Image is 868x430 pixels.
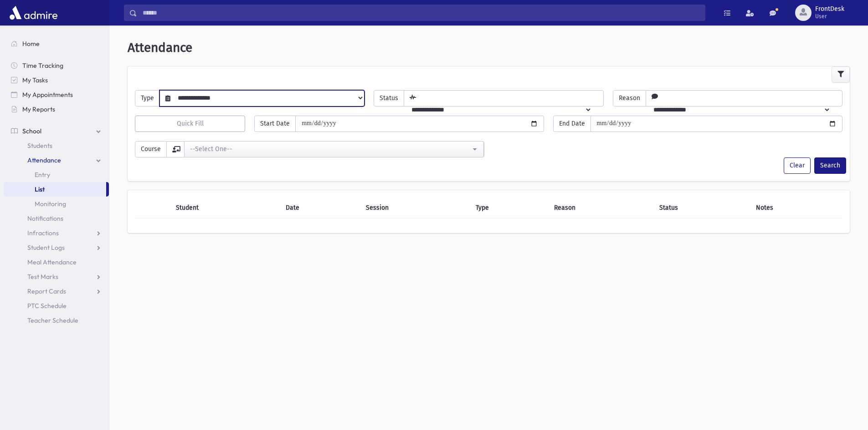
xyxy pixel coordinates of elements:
[170,197,280,218] th: Student
[4,138,109,153] a: Students
[4,226,109,240] a: Infractions
[553,116,591,132] span: End Date
[254,116,296,132] span: Start Date
[22,91,73,99] span: My Appointments
[4,298,109,313] a: PTC Schedule
[35,200,66,208] span: Monitoring
[4,182,106,197] a: List
[360,197,470,218] th: Session
[4,313,109,328] a: Teacher Schedule
[4,197,109,211] a: Monitoring
[7,4,60,22] img: AdmirePro
[35,171,50,179] span: Entry
[27,214,63,223] span: Notifications
[27,156,61,164] span: Attendance
[4,269,109,284] a: Test Marks
[4,73,109,87] a: My Tasks
[814,157,846,174] button: Search
[4,58,109,73] a: Time Tracking
[137,5,705,21] input: Search
[27,229,59,237] span: Infractions
[750,197,842,218] th: Notes
[35,185,45,193] span: List
[27,258,77,266] span: Meal Attendance
[128,40,192,55] span: Attendance
[784,157,811,174] button: Clear
[280,197,360,218] th: Date
[135,90,160,106] span: Type
[4,167,109,182] a: Entry
[27,273,58,281] span: Test Marks
[22,105,55,113] span: My Reports
[549,197,654,218] th: Reason
[190,144,471,154] div: --Select One--
[4,255,109,269] a: Meal Attendance
[815,13,844,20] span: User
[815,5,844,13] span: FrontDesk
[177,120,204,127] span: Quick Fill
[27,302,67,310] span: PTC Schedule
[4,102,109,116] a: My Reports
[4,124,109,138] a: School
[4,87,109,102] a: My Appointments
[613,90,646,106] span: Reason
[135,116,245,132] button: Quick Fill
[4,36,109,51] a: Home
[22,61,63,70] span: Time Tracking
[374,90,404,106] span: Status
[27,287,66,295] span: Report Cards
[654,197,750,218] th: Status
[22,40,40,48] span: Home
[27,316,78,324] span: Teacher Schedule
[470,197,549,218] th: Type
[4,284,109,298] a: Report Cards
[184,141,484,157] button: --Select One--
[22,76,48,84] span: My Tasks
[27,142,52,150] span: Students
[4,153,109,167] a: Attendance
[22,127,41,135] span: School
[135,141,167,157] span: Course
[27,243,65,252] span: Student Logs
[4,211,109,226] a: Notifications
[4,240,109,255] a: Student Logs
